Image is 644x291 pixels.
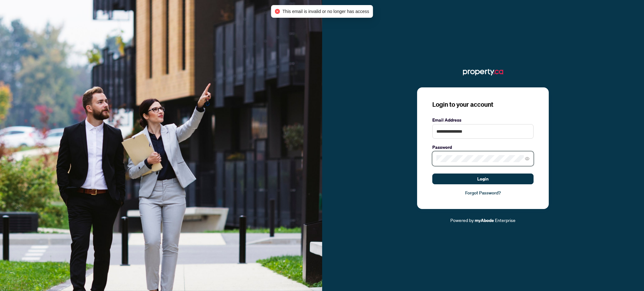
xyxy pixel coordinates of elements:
[432,117,534,123] label: Email Address
[275,9,280,14] span: close-circle
[525,156,529,161] span: eye
[477,174,489,184] span: Login
[475,217,494,224] a: myAbode
[432,174,534,184] button: Login
[463,67,503,77] img: ma-logo
[432,144,534,151] label: Password
[450,217,474,223] span: Powered by
[432,100,534,109] h3: Login to your account
[495,217,516,223] span: Enterprise
[432,189,534,196] a: Forgot Password?
[283,8,369,15] span: This email is invalid or no longer has access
